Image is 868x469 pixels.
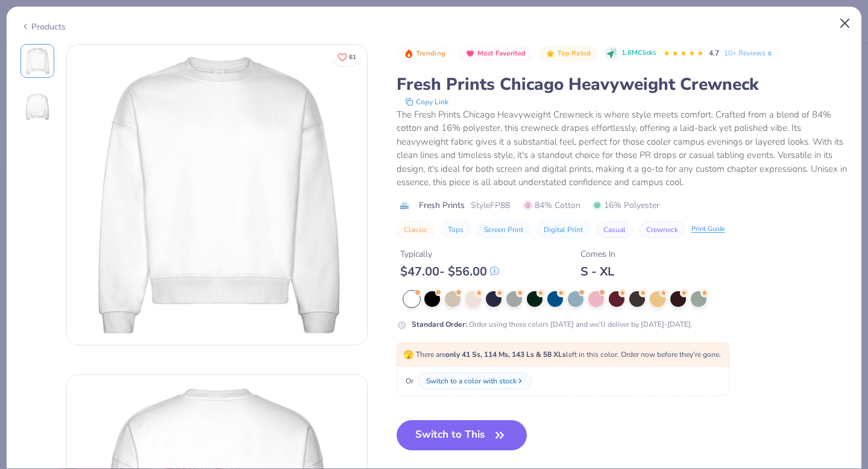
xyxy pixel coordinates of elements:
button: Close [834,12,857,35]
img: brand logo [397,201,413,210]
strong: only 41 Ss, 114 Ms, 143 Ls & 58 XLs [445,350,566,359]
div: Print Guide [691,224,725,234]
button: Classic [397,221,435,238]
button: Like [332,48,362,66]
div: S - XL [580,264,615,279]
div: Fresh Prints Chicago Heavyweight Crewneck [397,73,848,96]
div: Typically [400,248,499,260]
span: There are left in this color. Order now before they're gone. [403,350,721,359]
span: 16% Polyester [593,199,659,212]
button: Badge Button [459,46,532,61]
img: Front [67,45,367,345]
img: Trending sort [404,49,414,58]
img: Front [23,46,52,75]
strong: Standard Order : [412,319,467,329]
button: Switch to a color with stock [418,373,532,389]
div: $ 47.00 - $ 56.00 [400,264,499,279]
span: Most Favorited [477,50,526,57]
span: Fresh Prints [419,199,465,212]
button: Tops [441,221,471,238]
a: 10+ Reviews [724,48,774,58]
div: The Fresh Prints Chicago Heavyweight Crewneck is where style meets comfort. Crafted from a blend ... [397,108,848,189]
button: Screen Print [477,221,530,238]
button: Digital Print [536,221,590,238]
span: 4.7 [709,48,719,58]
div: Products [20,20,66,33]
span: 61 [349,54,356,60]
img: Top Rated sort [546,49,555,58]
img: Most Favorited sort [465,49,475,58]
div: Comes In [580,248,615,260]
img: Back [23,92,52,121]
div: 4.7 Stars [663,44,704,63]
span: 🫣 [403,349,414,360]
button: copy to clipboard [401,96,452,108]
div: Switch to a color with stock [426,376,517,386]
span: Style FP88 [471,199,510,212]
button: Switch to This [397,420,527,450]
span: Top Rated [558,50,591,57]
span: 1.6M Clicks [621,48,656,58]
button: Badge Button [398,46,452,61]
span: Or [403,376,414,386]
button: Badge Button [539,46,597,61]
button: Casual [596,221,633,238]
span: Trending [416,50,445,57]
button: Crewneck [639,221,685,238]
span: 84% Cotton [523,199,580,212]
div: Order using these colors [DATE] and we'll deliver by [DATE]-[DATE]. [412,319,693,330]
